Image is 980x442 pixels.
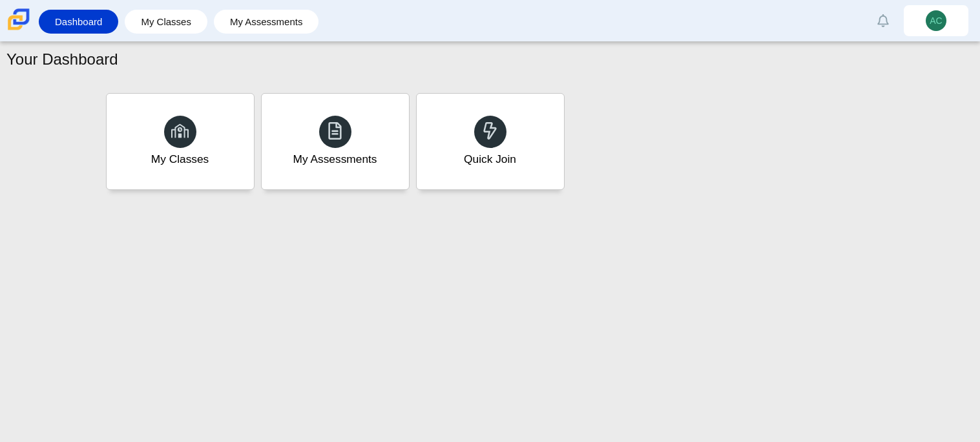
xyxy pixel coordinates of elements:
a: My Classes [106,93,255,190]
a: Alerts [869,6,897,35]
h1: Your Dashboard [6,48,118,70]
a: My Assessments [220,10,313,34]
div: Quick Join [464,151,516,167]
a: My Classes [131,10,201,34]
a: AC [904,5,968,36]
a: Carmen School of Science & Technology [5,24,32,35]
a: My Assessments [261,93,410,190]
img: Carmen School of Science & Technology [5,6,32,33]
a: Dashboard [45,10,112,34]
span: AC [930,16,942,25]
a: Quick Join [416,93,565,190]
div: My Assessments [293,151,377,167]
div: My Classes [151,151,209,167]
